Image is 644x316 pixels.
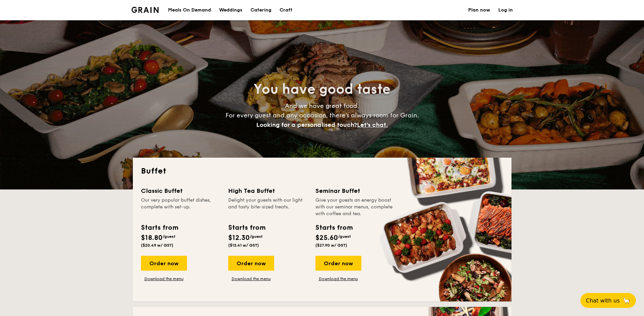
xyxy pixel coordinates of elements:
div: Delight your guests with our light and tasty bite-sized treats. [228,197,307,217]
span: Let's chat. [357,121,388,129]
span: And we have great food. For every guest and any occasion, there’s always room for Grain. [225,102,419,129]
span: You have good taste [254,81,390,97]
a: Download the menu [315,276,361,281]
span: $12.30 [228,234,250,242]
a: Logotype [132,7,159,13]
span: $25.60 [315,234,338,242]
div: Starts from [228,223,265,233]
span: ($27.90 w/ GST) [315,243,347,248]
div: Starts from [141,223,178,233]
div: High Tea Buffet [228,186,307,196]
h2: Buffet [141,166,503,177]
a: Download the menu [228,276,274,281]
span: ($20.49 w/ GST) [141,243,173,248]
button: Chat with us🦙 [580,293,636,308]
div: Classic Buffet [141,186,220,196]
div: Seminar Buffet [315,186,395,196]
span: Chat with us [586,297,620,304]
a: Download the menu [141,276,187,281]
span: $18.80 [141,234,163,242]
div: Give your guests an energy boost with our seminar menus, complete with coffee and tea. [315,197,395,217]
span: ($13.41 w/ GST) [228,243,259,248]
div: Starts from [315,223,352,233]
span: 🦙 [622,297,630,304]
div: Our very popular buffet dishes, complete with set-up. [141,197,220,217]
span: /guest [163,234,175,239]
img: Grain [132,7,159,13]
div: Order now [228,256,274,271]
div: Order now [315,256,361,271]
span: Looking for a personalised touch? [256,121,357,129]
span: /guest [250,234,263,239]
span: /guest [338,234,351,239]
div: Order now [141,256,187,271]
